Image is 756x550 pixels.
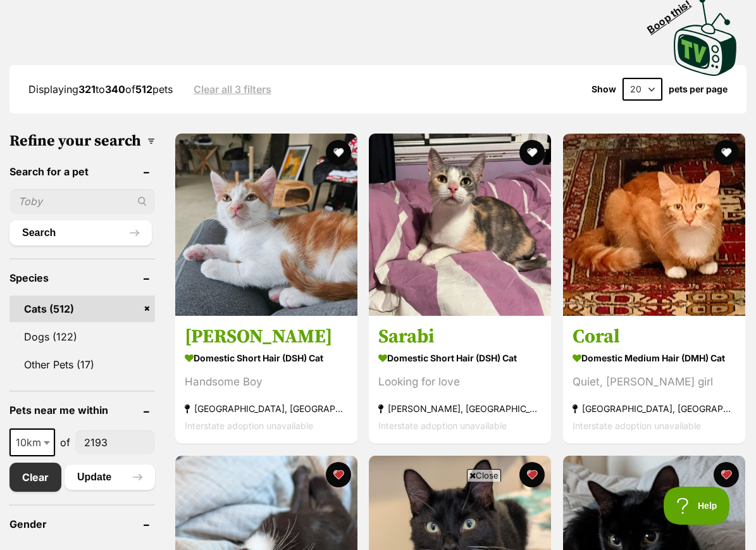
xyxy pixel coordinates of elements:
a: Clear all 3 filters [194,84,271,95]
img: Coral - Domestic Medium Hair (DMH) Cat [563,134,745,316]
button: favourite [714,462,739,487]
header: Species [9,272,155,284]
img: Sarabi - Domestic Short Hair (DSH) Cat [369,134,551,316]
button: favourite [325,462,350,487]
strong: [GEOGRAPHIC_DATA], [GEOGRAPHIC_DATA] [185,400,348,417]
a: Sarabi Domestic Short Hair (DSH) Cat Looking for love [PERSON_NAME], [GEOGRAPHIC_DATA] Interstate... [369,315,551,444]
h3: Refine your search [9,132,155,150]
a: Dogs (122) [9,323,155,350]
strong: 340 [105,83,125,96]
header: Pets near me within [9,404,155,416]
strong: [GEOGRAPHIC_DATA], [GEOGRAPHIC_DATA] [573,400,736,417]
span: Show [592,84,616,94]
strong: Domestic Short Hair (DSH) Cat [378,349,542,367]
a: Coral Domestic Medium Hair (DMH) Cat Quiet, [PERSON_NAME] girl [GEOGRAPHIC_DATA], [GEOGRAPHIC_DAT... [563,315,745,444]
div: Looking for love [378,373,542,391]
span: Interstate adoption unavailable [378,420,507,431]
label: pets per page [669,84,728,94]
a: [PERSON_NAME] Domestic Short Hair (DSH) Cat Handsome Boy [GEOGRAPHIC_DATA], [GEOGRAPHIC_DATA] Int... [175,315,357,444]
strong: 321 [78,83,96,96]
strong: 512 [135,83,152,96]
span: 10km [9,428,55,456]
strong: [PERSON_NAME], [GEOGRAPHIC_DATA] [378,400,542,417]
a: Other Pets (17) [9,351,155,378]
span: Interstate adoption unavailable [573,420,701,431]
button: Update [65,465,155,490]
h3: Coral [573,325,736,349]
button: Search [9,220,152,246]
a: Cats (512) [9,296,155,322]
iframe: Advertisement [71,487,685,544]
div: Handsome Boy [185,373,348,391]
span: Interstate adoption unavailable [185,420,313,431]
a: Clear [9,463,61,492]
button: favourite [714,140,739,165]
iframe: Help Scout Beacon - Open [664,487,731,525]
span: 10km [11,434,54,451]
span: Close [467,469,501,482]
div: Quiet, [PERSON_NAME] girl [573,373,736,391]
input: Toby [9,189,155,213]
h3: [PERSON_NAME] [185,325,348,349]
span: of [60,435,70,450]
img: Tyson - Domestic Short Hair (DSH) Cat [175,134,357,316]
span: Displaying to of pets [28,83,173,96]
button: favourite [519,140,545,165]
input: postcode [75,430,155,454]
button: favourite [519,462,545,487]
strong: Domestic Medium Hair (DMH) Cat [573,349,736,367]
header: Search for a pet [9,166,155,177]
strong: Domestic Short Hair (DSH) Cat [185,349,348,367]
h3: Sarabi [378,325,542,349]
header: Gender [9,518,155,530]
button: favourite [325,140,350,165]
